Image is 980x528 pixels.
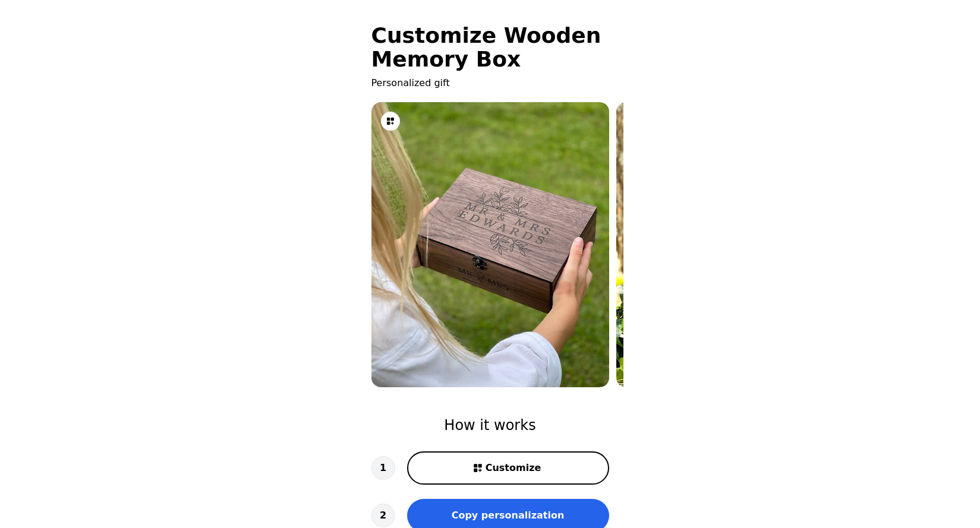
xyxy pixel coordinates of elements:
[371,86,609,403] img: 1.jpeg
[371,24,609,71] h1: Customize Wooden Memory Box
[407,451,609,485] button: Customize
[452,510,565,521] span: Copy personalization
[371,76,609,90] p: Personalized gift
[616,86,854,403] img: 2.jpeg
[380,461,386,475] span: 1
[486,461,541,475] span: Customize
[371,416,609,435] h2: How it works
[380,508,386,523] span: 2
